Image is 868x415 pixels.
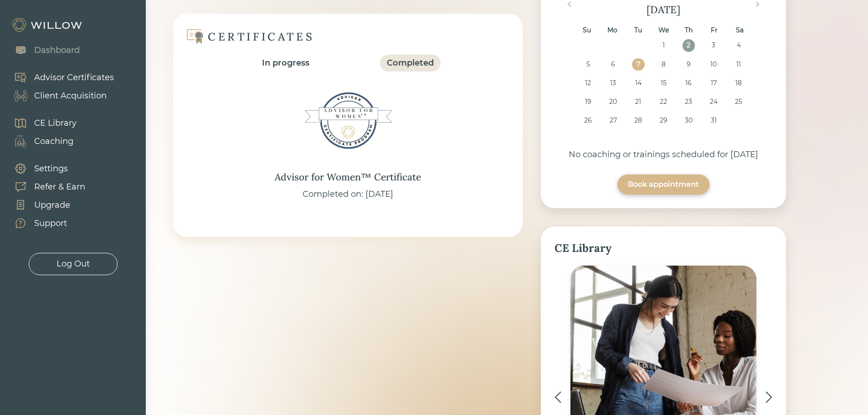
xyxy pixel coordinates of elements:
[275,170,421,184] div: Advisor for Women™ Certificate
[555,149,772,161] div: No coaching or trainings scheduled for [DATE]
[303,188,393,200] div: Completed on: [DATE]
[708,114,720,127] div: Choose Friday, October 31st, 2025
[555,391,561,403] img: <
[34,135,73,148] div: Coaching
[34,181,85,193] div: Refer & Earn
[11,18,84,32] img: Willow
[708,24,720,36] div: Fr
[581,24,593,36] div: Su
[733,58,745,71] div: Choose Saturday, October 11th, 2025
[632,114,644,127] div: Choose Tuesday, October 28th, 2025
[5,159,85,178] a: Settings
[657,39,669,51] div: Choose Wednesday, October 1st, 2025
[683,96,695,108] div: Choose Thursday, October 23rd, 2025
[387,57,434,69] div: Completed
[34,163,68,175] div: Settings
[303,75,394,166] img: Advisor for Women™ Certificate Badge
[582,114,594,127] div: Choose Sunday, October 26th, 2025
[708,77,720,89] div: Choose Friday, October 17th, 2025
[607,77,619,89] div: Choose Monday, October 13th, 2025
[34,199,70,211] div: Upgrade
[632,58,644,71] div: Choose Tuesday, October 7th, 2025
[34,72,114,84] div: Advisor Certificates
[607,96,619,108] div: Choose Monday, October 20th, 2025
[5,114,77,132] a: CE Library
[683,39,695,51] div: Choose Thursday, October 2nd, 2025
[555,240,772,256] div: CE Library
[5,41,80,59] a: Dashboard
[5,132,77,150] a: Coaching
[657,96,669,108] div: Choose Wednesday, October 22nd, 2025
[632,24,644,36] div: Tu
[582,58,594,71] div: Choose Sunday, October 5th, 2025
[34,44,80,56] div: Dashboard
[708,96,720,108] div: Choose Friday, October 24th, 2025
[606,24,619,36] div: Mo
[34,217,67,230] div: Support
[34,117,77,129] div: CE Library
[632,77,644,89] div: Choose Tuesday, October 14th, 2025
[708,39,720,51] div: Choose Friday, October 3rd, 2025
[733,39,745,51] div: Choose Saturday, October 4th, 2025
[5,178,85,196] a: Refer & Earn
[765,391,772,403] img: >
[607,114,619,127] div: Choose Monday, October 27th, 2025
[683,24,695,36] div: Th
[5,196,85,214] a: Upgrade
[582,96,594,108] div: Choose Sunday, October 19th, 2025
[607,58,619,71] div: Choose Monday, October 6th, 2025
[657,77,669,89] div: Choose Wednesday, October 15th, 2025
[5,87,114,105] a: Client Acquisition
[208,30,314,44] div: CERTIFICATES
[5,68,114,87] a: Advisor Certificates
[557,39,769,133] div: month 2025-10
[56,258,90,270] div: Log Out
[734,24,746,36] div: Sa
[262,57,309,69] div: In progress
[555,2,772,17] div: [DATE]
[632,96,644,108] div: Choose Tuesday, October 21st, 2025
[34,90,107,102] div: Client Acquisition
[657,24,669,36] div: We
[683,114,695,127] div: Choose Thursday, October 30th, 2025
[628,179,699,190] div: Book appointment
[733,96,745,108] div: Choose Saturday, October 25th, 2025
[582,77,594,89] div: Choose Sunday, October 12th, 2025
[733,77,745,89] div: Choose Saturday, October 18th, 2025
[657,58,669,71] div: Choose Wednesday, October 8th, 2025
[657,114,669,127] div: Choose Wednesday, October 29th, 2025
[683,77,695,89] div: Choose Thursday, October 16th, 2025
[708,58,720,71] div: Choose Friday, October 10th, 2025
[683,58,695,71] div: Choose Thursday, October 9th, 2025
